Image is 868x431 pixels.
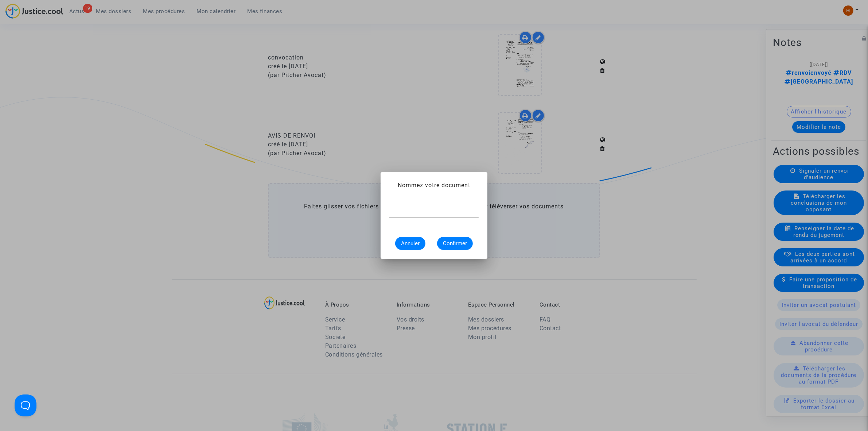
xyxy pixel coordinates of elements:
span: Annuler [401,240,420,247]
button: Annuler [395,237,425,250]
iframe: Help Scout Beacon - Open [15,395,36,416]
button: Confirmer [437,237,473,250]
span: Confirmer [443,240,467,247]
span: Nommez votre document [398,182,470,189]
